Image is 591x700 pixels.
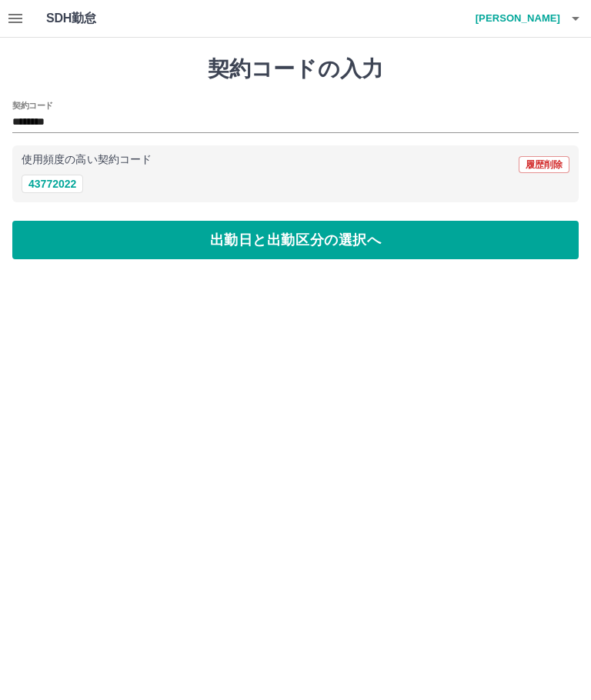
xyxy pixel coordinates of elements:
h2: 契約コード [12,99,53,112]
button: 履歴削除 [519,156,569,173]
button: 出勤日と出勤区分の選択へ [12,221,579,259]
h1: 契約コードの入力 [12,56,579,82]
button: 43772022 [22,175,83,193]
p: 使用頻度の高い契約コード [22,155,152,165]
